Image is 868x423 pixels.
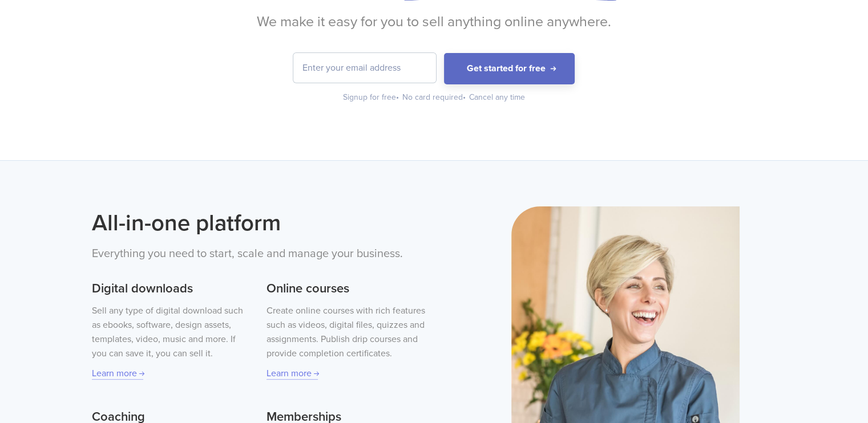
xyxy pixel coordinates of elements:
h2: All-in-one platform [92,206,426,239]
h3: Digital downloads [92,280,251,298]
input: Enter your email address [293,53,436,83]
div: Cancel any time [469,92,525,103]
p: Sell any type of digital download such as ebooks, software, design assets, templates, video, musi... [92,304,251,361]
div: No card required [402,92,467,103]
p: Create online courses with rich features such as videos, digital files, quizzes and assignments. ... [267,304,425,361]
button: Get started for free [444,53,575,84]
a: Learn more [92,368,143,380]
span: • [463,92,466,102]
p: Everything you need to start, scale and manage your business. [92,245,426,263]
span: • [396,92,399,102]
div: Signup for free [343,92,400,103]
a: Learn more [267,368,318,380]
h2: We make it easy for you to sell anything online anywhere. [92,13,777,30]
h3: Online courses [267,280,425,298]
